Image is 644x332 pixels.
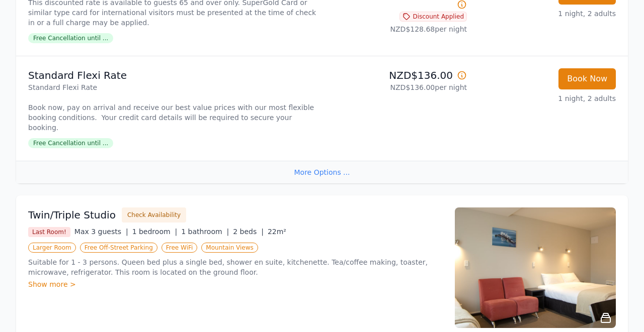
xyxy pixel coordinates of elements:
span: Free Off-Street Parking [80,243,157,253]
span: 1 bedroom | [132,228,178,236]
span: Larger Room [28,243,76,253]
span: Mountain Views [201,243,258,253]
span: 22m² [268,228,286,236]
p: Suitable for 1 - 3 persons. Queen bed plus a single bed, shower en suite, kitchenette. Tea/coffee... [28,257,443,277]
span: Free Cancellation until ... [28,138,113,148]
span: Free Cancellation until ... [28,33,113,43]
button: Book Now [558,68,616,89]
p: 1 night, 2 adults [475,93,616,103]
div: More Options ... [16,161,628,183]
span: Last Room! [28,227,70,237]
span: Max 3 guests | [74,228,128,236]
span: Free WiFi [162,243,198,253]
span: 2 beds | [233,228,264,236]
span: Discount Applied [399,12,467,22]
div: Show more > [28,279,443,289]
p: Standard Flexi Rate Book now, pay on arrival and receive our best value prices with our most flex... [28,82,318,133]
span: 1 bathroom | [181,228,229,236]
p: Standard Flexi Rate [28,68,318,82]
p: NZD$128.68 per night [326,24,467,34]
p: NZD$136.00 [326,68,467,82]
button: Check Availability [122,207,186,223]
p: 1 night, 2 adults [475,9,616,19]
h3: Twin/Triple Studio [28,208,116,222]
p: NZD$136.00 per night [326,82,467,92]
